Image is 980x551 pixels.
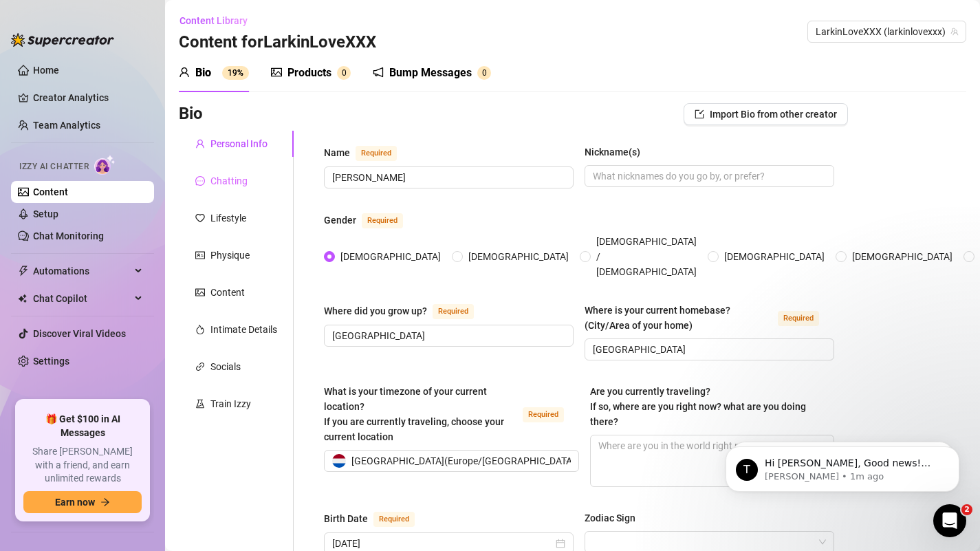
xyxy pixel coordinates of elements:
[23,491,142,513] button: Earn nowarrow-right
[324,213,356,228] div: Gender
[324,303,489,319] label: Where did you grow up?
[33,230,104,241] a: Chat Monitoring
[477,66,491,80] sup: 0
[195,325,205,334] span: fire
[590,386,806,427] span: Are you currently traveling? If so, where are you right now? what are you doing there?
[222,66,249,80] sup: 19%
[710,109,837,120] span: Import Bio from other creator
[324,303,427,318] div: Where did you grow up?
[179,15,248,26] span: Content Library
[179,67,190,78] span: user
[695,109,704,119] span: import
[210,396,251,411] div: Train Izzy
[195,399,205,409] span: experiment
[195,213,205,223] span: heart
[389,65,472,81] div: Bump Messages
[18,294,27,303] img: Chat Copilot
[719,249,830,264] span: [DEMOGRAPHIC_DATA]
[362,213,403,228] span: Required
[324,386,504,442] span: What is your timezone of your current location? If you are currently traveling, choose your curre...
[337,66,351,80] sup: 0
[585,510,635,526] div: Zodiac Sign
[100,497,110,507] span: arrow-right
[11,33,114,47] img: logo-BBDzfeDw.svg
[179,10,259,32] button: Content Library
[195,288,205,297] span: picture
[210,285,245,300] div: Content
[271,67,282,78] span: picture
[356,146,397,161] span: Required
[55,497,95,508] span: Earn now
[33,65,59,76] a: Home
[591,234,702,279] span: [DEMOGRAPHIC_DATA] / [DEMOGRAPHIC_DATA]
[23,413,142,440] span: 🎁 Get $100 in AI Messages
[585,303,834,333] label: Where is your current homebase? (City/Area of your home)
[195,250,205,260] span: idcard
[585,510,645,526] label: Zodiac Sign
[324,511,368,526] div: Birth Date
[210,322,277,337] div: Intimate Details
[335,249,446,264] span: [DEMOGRAPHIC_DATA]
[778,311,819,326] span: Required
[324,510,430,527] label: Birth Date
[210,173,248,188] div: Chatting
[585,303,772,333] div: Where is your current homebase? (City/Area of your home)
[195,176,205,186] span: message
[950,28,959,36] span: team
[210,359,241,374] div: Socials
[433,304,474,319] span: Required
[332,454,346,468] img: nl
[33,208,58,219] a: Setup
[332,328,563,343] input: Where did you grow up?
[18,266,29,277] span: thunderbolt
[593,169,823,184] input: Nickname(s)
[33,328,126,339] a: Discover Viral Videos
[351,451,578,471] span: [GEOGRAPHIC_DATA] ( Europe/[GEOGRAPHIC_DATA] )
[33,186,68,197] a: Content
[463,249,574,264] span: [DEMOGRAPHIC_DATA]
[816,21,958,42] span: LarkinLoveXXX (larkinlovexxx)
[33,288,131,310] span: Chat Copilot
[19,160,89,173] span: Izzy AI Chatter
[933,504,966,537] iframe: Intercom live chat
[523,407,564,422] span: Required
[179,32,376,54] h3: Content for LarkinLoveXXX
[585,144,640,160] div: Nickname(s)
[332,536,553,551] input: Birth Date
[23,445,142,486] span: Share [PERSON_NAME] with a friend, and earn unlimited rewards
[210,136,268,151] div: Personal Info
[324,144,412,161] label: Name
[961,504,972,515] span: 2
[195,65,211,81] div: Bio
[324,145,350,160] div: Name
[373,67,384,78] span: notification
[332,170,563,185] input: Name
[33,356,69,367] a: Settings
[94,155,116,175] img: AI Chatter
[373,512,415,527] span: Required
[684,103,848,125] button: Import Bio from other creator
[324,212,418,228] label: Gender
[195,362,205,371] span: link
[847,249,958,264] span: [DEMOGRAPHIC_DATA]
[195,139,205,149] span: user
[179,103,203,125] h3: Bio
[593,342,823,357] input: Where is your current homebase? (City/Area of your home)
[287,65,331,81] div: Products
[210,248,250,263] div: Physique
[210,210,246,226] div: Lifestyle
[33,87,143,109] a: Creator Analytics
[705,418,980,514] iframe: Intercom notifications message
[585,144,650,160] label: Nickname(s)
[33,120,100,131] a: Team Analytics
[33,260,131,282] span: Automations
